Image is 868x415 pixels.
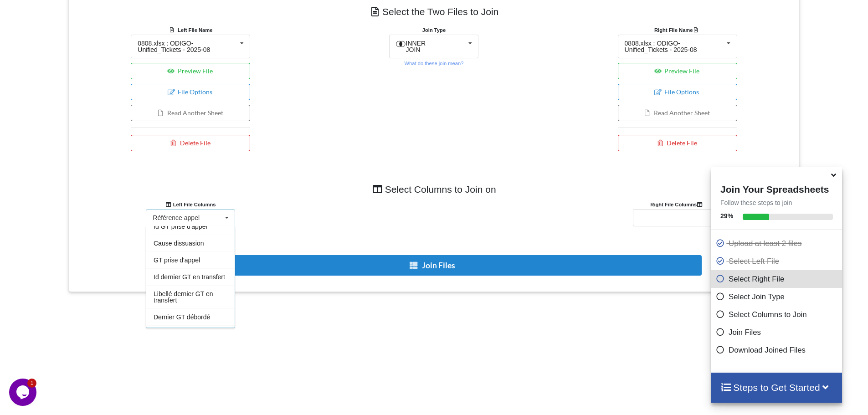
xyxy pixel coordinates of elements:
span: Id dernier GT en transfert [154,273,225,281]
h4: Select the Two Files to Join [76,1,792,22]
button: Join Files [164,255,702,276]
span: GT prise d'appel [154,256,200,264]
p: Follow these steps to join [711,198,842,207]
b: 29 % [720,212,733,220]
b: Join Type [422,27,446,33]
div: 0808.xlsx : ODIGO-Unified_Tickets - 2025-08 [625,40,724,53]
span: INNER JOIN [406,40,426,53]
span: Cause dissuasion [154,240,204,247]
button: Delete File [131,135,250,151]
iframe: chat widget [9,379,38,406]
p: Select Columns to Join [716,309,840,320]
h4: Steps to Get Started [720,382,833,393]
p: Select Right File [716,273,840,285]
span: Dernier GT débordé [154,313,210,321]
b: Left File Columns [165,202,216,207]
button: File Options [618,84,737,100]
p: Download Joined Files [716,344,840,356]
button: Read Another Sheet [131,105,250,121]
p: Select Join Type [716,291,840,302]
p: Join Files [716,327,840,338]
button: Read Another Sheet [618,105,737,121]
h4: Select Columns to Join on [165,179,703,200]
span: Libellé dernier GT en transfert [154,290,213,304]
div: Référence appel [153,215,200,221]
small: What do these join mean? [404,61,463,66]
p: Upload at least 2 files [716,238,840,249]
b: Right File Name [654,27,700,33]
b: Left File Name [178,27,212,33]
b: Right File Columns [650,202,704,207]
button: Preview File [618,63,737,79]
h4: Join Your Spreadsheets [711,181,842,195]
button: Delete File [618,135,737,151]
button: File Options [131,84,250,100]
span: Id GT prise d'appel [154,223,207,230]
div: 0808.xlsx : ODIGO-Unified_Tickets - 2025-08 [138,40,236,53]
button: Preview File [131,63,250,79]
p: Select Left File [716,256,840,267]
